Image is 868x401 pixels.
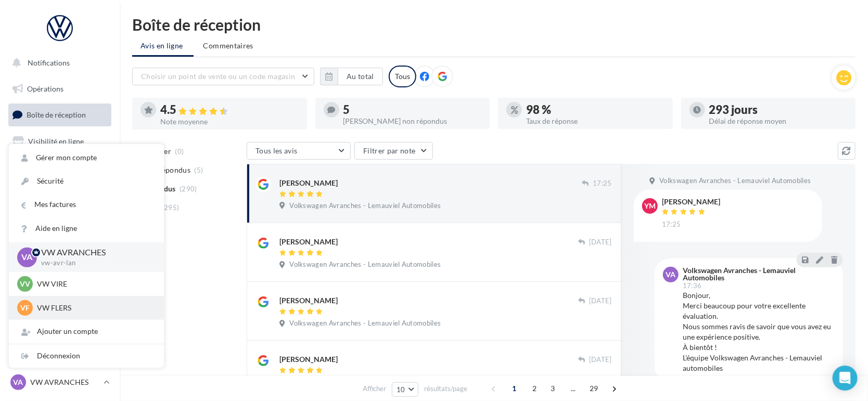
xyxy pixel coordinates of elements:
[6,182,113,204] a: Contacts
[666,269,676,280] span: VA
[9,193,164,216] a: Mes factures
[279,295,338,306] div: [PERSON_NAME]
[6,131,113,152] a: Visibilité en ligne
[6,294,113,325] a: Campagnes DataOnDemand
[320,68,383,85] button: Au total
[289,201,441,211] span: Volkswagen Avranches - Lemauviel Automobiles
[162,203,180,212] span: (295)
[343,118,482,125] div: [PERSON_NAME] non répondus
[14,377,23,387] span: VA
[589,238,612,247] span: [DATE]
[132,17,856,32] div: Boîte de réception
[392,382,418,397] button: 10
[247,142,351,160] button: Tous les avis
[289,319,441,328] span: Volkswagen Avranches - Lemauviel Automobiles
[506,380,522,397] span: 1
[9,217,164,240] a: Aide en ligne
[6,234,113,256] a: Calendrier
[279,237,338,247] div: [PERSON_NAME]
[6,52,109,74] button: Notifications
[526,104,665,115] div: 98 %
[709,118,848,125] div: Délai de réponse moyen
[526,380,543,397] span: 2
[37,303,151,313] p: VW FLERS
[589,296,612,306] span: [DATE]
[9,170,164,193] a: Sécurité
[279,178,338,188] div: [PERSON_NAME]
[20,279,30,289] span: VV
[343,104,482,115] div: 5
[6,157,113,178] a: Campagnes
[526,118,665,125] div: Taux de réponse
[659,176,811,186] span: Volkswagen Avranches - Lemauviel Automobiles
[585,380,603,397] span: 29
[30,377,99,387] p: VW AVRANCHES
[424,384,467,394] span: résultats/page
[644,201,656,211] span: yM
[28,58,70,67] span: Notifications
[256,146,298,155] span: Tous les avis
[37,279,151,289] p: VW VIRE
[662,198,720,205] div: [PERSON_NAME]
[20,303,30,313] span: VF
[683,267,833,281] div: Volkswagen Avranches - Lemauviel Automobiles
[589,355,612,365] span: [DATE]
[9,146,164,170] a: Gérer mon compte
[397,385,405,394] span: 10
[142,165,190,175] span: Non répondus
[833,366,858,391] div: Open Intercom Messenger
[160,118,299,125] div: Note moyenne
[565,380,582,397] span: ...
[683,290,835,373] div: Bonjour, Merci beaucoup pour votre excellente évaluation. Nous sommes ravis de savoir que vous av...
[8,372,111,392] a: VA VW AVRANCHES
[593,179,612,188] span: 17:25
[41,258,147,268] p: vw-avr-lan
[9,344,164,368] div: Déconnexion
[27,84,63,93] span: Opérations
[279,354,338,365] div: [PERSON_NAME]
[354,142,433,160] button: Filtrer par note
[363,384,386,394] span: Afficher
[6,208,113,230] a: Médiathèque
[195,166,203,174] span: (5)
[132,68,314,85] button: Choisir un point de vente ou un code magasin
[141,72,295,81] span: Choisir un point de vente ou un code magasin
[6,104,113,126] a: Boîte de réception
[545,380,561,397] span: 3
[289,260,441,269] span: Volkswagen Avranches - Lemauviel Automobiles
[160,104,299,116] div: 4.5
[662,220,681,229] span: 17:25
[683,282,702,289] span: 17:36
[27,110,86,119] span: Boîte de réception
[6,78,113,100] a: Opérations
[22,251,33,263] span: VA
[203,41,253,51] span: Commentaires
[41,247,147,258] p: VW AVRANCHES
[389,66,416,87] div: Tous
[709,104,848,115] div: 293 jours
[28,137,84,146] span: Visibilité en ligne
[338,68,383,85] button: Au total
[6,260,113,290] a: PLV et print personnalisable
[175,147,184,156] span: (0)
[9,320,164,343] div: Ajouter un compte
